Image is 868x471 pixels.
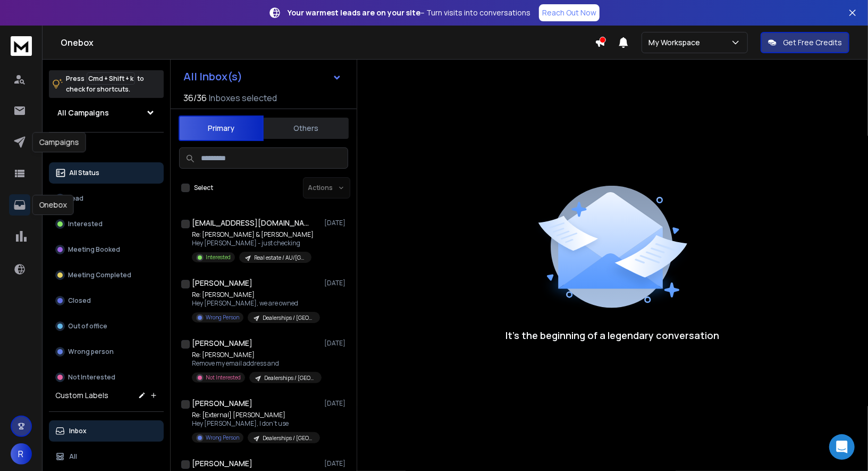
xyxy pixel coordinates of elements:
[32,195,74,215] div: Onebox
[264,374,315,382] p: Dealerships / [GEOGRAPHIC_DATA]
[49,265,164,286] button: Meeting Completed
[68,296,91,305] p: Closed
[206,253,231,261] p: Interested
[783,37,842,48] p: Get Free Credits
[506,328,720,343] p: It’s the beginning of a legendary conversation
[324,219,348,227] p: [DATE]
[68,348,114,356] p: Wrong person
[192,218,309,228] h1: [EMAIL_ADDRESS][DOMAIN_NAME]
[49,141,164,156] h3: Filters
[206,434,239,442] p: Wrong Person
[49,102,164,123] button: All Campaigns
[179,115,264,141] button: Primary
[68,322,107,330] p: Out of office
[49,316,164,337] button: Out of office
[49,341,164,362] button: Wrong person
[254,254,305,262] p: Real estate / AU/[GEOGRAPHIC_DATA]
[192,291,319,299] p: Re: [PERSON_NAME]
[68,373,115,382] p: Not Interested
[68,245,120,254] p: Meeting Booked
[69,427,87,435] p: Inbox
[539,4,600,21] a: Reach Out Now
[49,446,164,467] button: All
[263,314,314,322] p: Dealerships / [GEOGRAPHIC_DATA]
[192,299,319,308] p: Hey [PERSON_NAME], we are owned
[761,32,849,53] button: Get Free Credits
[192,278,252,288] h1: [PERSON_NAME]
[192,458,252,469] h1: [PERSON_NAME]
[324,279,348,287] p: [DATE]
[49,290,164,311] button: Closed
[192,351,319,359] p: Re: [PERSON_NAME]
[32,132,86,152] div: Campaigns
[192,398,252,409] h1: [PERSON_NAME]
[192,411,319,419] p: Re: [External] [PERSON_NAME]
[11,443,32,465] button: R
[324,339,348,348] p: [DATE]
[183,92,207,104] span: 36 / 36
[66,73,144,95] p: Press to check for shortcuts.
[49,367,164,388] button: Not Interested
[55,390,108,401] h3: Custom Labels
[192,419,319,428] p: Hey [PERSON_NAME], I don't use
[264,117,349,140] button: Others
[288,7,420,18] strong: Your warmest leads are on your site
[68,220,103,228] p: Interested
[49,162,164,184] button: All Status
[183,71,242,82] h1: All Inbox(s)
[49,188,164,209] button: Lead
[69,169,99,177] p: All Status
[206,374,241,382] p: Not Interested
[263,434,314,442] p: Dealerships / [GEOGRAPHIC_DATA]
[288,7,530,18] p: – Turn visits into conversations
[192,239,314,247] p: Hey [PERSON_NAME] - just checking
[49,213,164,235] button: Interested
[68,271,131,279] p: Meeting Completed
[11,36,32,56] img: logo
[61,36,595,49] h1: Onebox
[324,399,348,408] p: [DATE]
[542,7,596,18] p: Reach Out Now
[206,313,239,321] p: Wrong Person
[68,194,83,203] p: Lead
[49,239,164,260] button: Meeting Booked
[324,459,348,468] p: [DATE]
[648,37,704,48] p: My Workspace
[175,66,350,87] button: All Inbox(s)
[49,420,164,442] button: Inbox
[209,92,277,104] h3: Inboxes selected
[192,359,319,368] p: Remove my email address and
[57,108,109,118] h1: All Campaigns
[194,184,213,192] label: Select
[192,338,252,349] h1: [PERSON_NAME]
[829,434,855,460] div: Open Intercom Messenger
[192,230,314,239] p: Re: [PERSON_NAME] & [PERSON_NAME]
[87,72,135,85] span: Cmd + Shift + k
[69,452,77,461] p: All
